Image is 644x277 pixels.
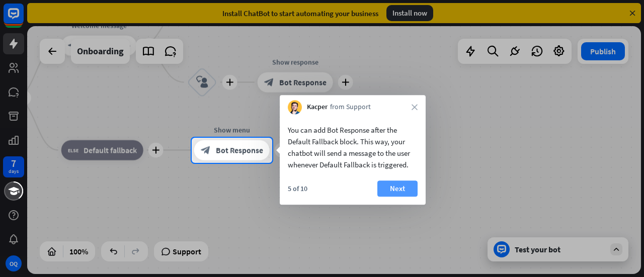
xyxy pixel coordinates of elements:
[216,145,263,155] span: Bot Response
[288,124,418,170] div: You can add Bot Response after the Default Fallback block. This way, your chatbot will send a mes...
[8,4,38,34] button: Open LiveChat chat widget
[377,180,418,197] button: Next
[288,184,307,193] div: 5 of 10
[201,145,211,155] i: block_bot_response
[330,103,371,113] span: from Support
[412,104,418,110] i: close
[307,103,328,113] span: Kacper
